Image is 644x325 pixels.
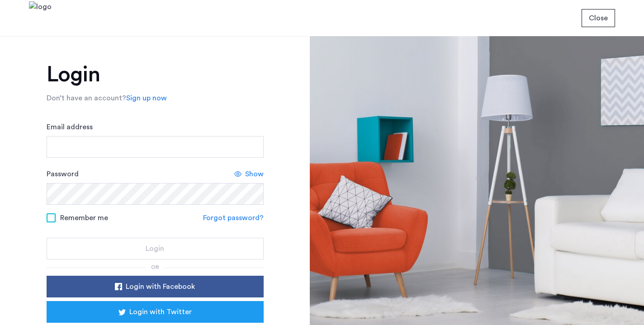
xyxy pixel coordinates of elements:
[47,94,126,102] span: Don’t have an account?
[47,169,79,179] label: Password
[60,212,108,223] span: Remember me
[146,243,164,254] span: Login
[245,169,264,179] span: Show
[126,93,167,104] a: Sign up now
[151,264,159,270] span: or
[29,1,52,35] img: logo
[47,238,264,259] button: button
[582,9,615,27] button: button
[47,64,264,85] h1: Login
[129,306,192,317] span: Login with Twitter
[47,301,264,323] button: button
[47,122,93,132] label: Email address
[589,13,608,24] span: Close
[203,212,264,223] a: Forgot password?
[126,281,195,292] span: Login with Facebook
[47,276,264,297] button: button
